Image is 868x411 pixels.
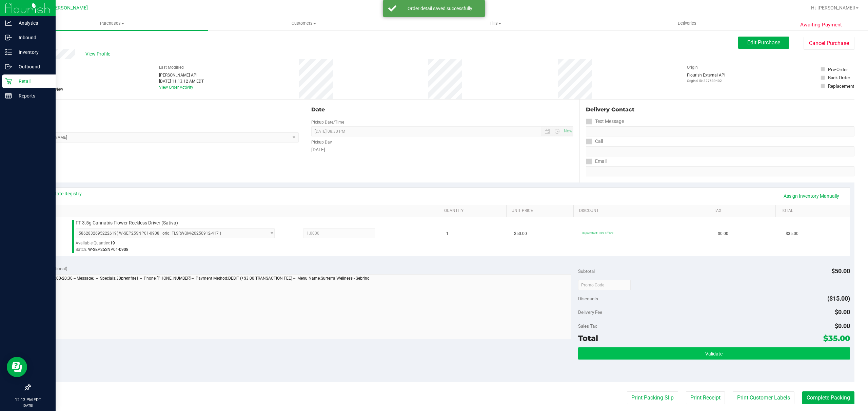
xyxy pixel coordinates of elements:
[159,85,193,90] a: View Order Activity
[5,63,12,70] inline-svg: Outbound
[5,78,12,85] inline-svg: Retail
[159,72,204,78] div: [PERSON_NAME] API
[705,351,723,356] span: Validate
[627,391,678,404] button: Print Packing Slip
[16,20,208,26] span: Purchases
[400,20,591,26] span: Tills
[687,64,698,70] label: Origin
[586,136,603,146] label: Call
[444,208,504,214] a: Quantity
[827,295,850,302] span: ($15.00)
[578,333,598,343] span: Total
[311,119,344,125] label: Pickup Date/Time
[811,5,855,10] span: Hi, [PERSON_NAME]!
[738,37,789,49] button: Edit Purchase
[586,116,624,126] label: Text Message
[733,391,794,404] button: Print Customer Labels
[12,19,53,27] p: Analytics
[586,146,854,156] input: Format: (999) 999-9999
[747,39,780,46] span: Edit Purchase
[828,66,848,73] div: Pre-Order
[582,231,613,235] span: 30premfire1: 30% off line
[586,156,607,166] label: Email
[781,208,840,214] a: Total
[578,280,631,290] input: Promo Code
[686,391,725,404] button: Print Receipt
[586,126,854,136] input: Format: (999) 999-9999
[208,20,399,26] span: Customers
[714,208,773,214] a: Tax
[831,267,850,275] span: $50.00
[3,403,53,408] p: [DATE]
[399,16,591,30] a: Tills
[400,5,480,12] div: Order detail saved successfully
[41,190,82,197] a: View State Registry
[5,92,12,99] inline-svg: Reports
[835,308,850,316] span: $0.00
[311,139,332,145] label: Pickup Day
[76,238,285,252] div: Available Quantity:
[51,5,88,11] span: [PERSON_NAME]
[835,322,850,329] span: $0.00
[12,77,53,85] p: Retail
[12,48,53,56] p: Inventory
[76,247,87,252] span: Batch:
[5,20,12,26] inline-svg: Analytics
[88,247,129,252] span: W-SEP25SNP01-0908
[828,83,854,89] div: Replacement
[718,231,728,237] span: $0.00
[110,241,115,245] span: 19
[669,20,706,26] span: Deliveries
[446,231,449,237] span: 1
[687,78,725,83] p: Original ID: 327639402
[85,50,113,58] span: View Profile
[208,16,399,30] a: Customers
[823,333,850,343] span: $35.00
[5,49,12,56] inline-svg: Inventory
[578,323,597,329] span: Sales Tax
[3,397,53,403] p: 12:13 PM EDT
[591,16,783,30] a: Deliveries
[578,293,598,305] span: Discounts
[578,347,850,360] button: Validate
[40,208,436,214] a: SKU
[16,16,208,30] a: Purchases
[586,106,854,114] div: Delivery Contact
[786,231,798,237] span: $35.00
[30,106,299,114] div: Location
[512,208,571,214] a: Unit Price
[578,309,602,315] span: Delivery Fee
[159,64,184,70] label: Last Modified
[12,92,53,100] p: Reports
[804,37,854,50] button: Cancel Purchase
[12,63,53,71] p: Outbound
[7,357,27,377] iframe: Resource center
[5,34,12,41] inline-svg: Inbound
[802,391,854,404] button: Complete Packing
[76,220,178,226] span: FT 3.5g Cannabis Flower Reckless Driver (Sativa)
[687,72,725,83] div: Flourish External API
[311,146,574,153] div: [DATE]
[828,74,850,81] div: Back Order
[800,21,842,29] span: Awaiting Payment
[579,208,706,214] a: Discount
[311,106,574,114] div: Date
[779,190,844,202] a: Assign Inventory Manually
[514,231,527,237] span: $50.00
[159,78,204,84] div: [DATE] 11:13:12 AM EDT
[578,268,595,274] span: Subtotal
[12,34,53,42] p: Inbound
